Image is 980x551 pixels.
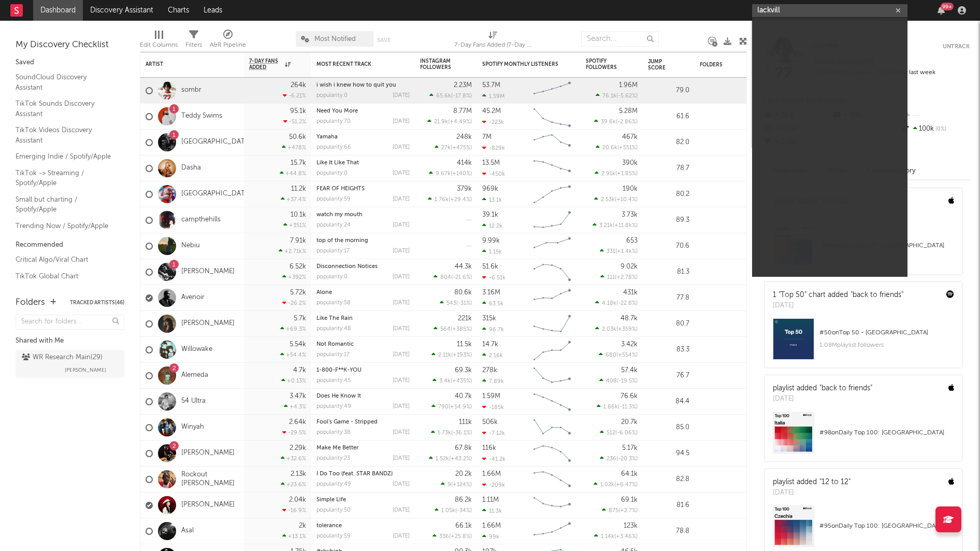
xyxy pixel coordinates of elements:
[618,301,636,306] span: -22.8 %
[16,98,114,119] a: TikTok Sounds Discovery Assistant
[140,39,178,51] div: Edit Columns
[280,351,306,358] div: +54.4 %
[529,363,575,389] svg: Chart title
[457,186,472,192] div: 379k
[752,18,907,51] a: Lackvill
[316,471,393,477] a: I Do Too (feat. STAR BANDZ)
[529,259,575,285] svg: Chart title
[316,378,351,384] div: popularity: 45
[454,39,532,51] div: 7-Day Fans Added (7-Day Fans Added)
[482,108,501,115] div: 45.2M
[431,351,472,358] div: ( )
[282,144,306,151] div: +478 %
[601,171,615,177] span: 2.91k
[181,216,221,224] a: campthehills
[316,274,348,280] div: popularity: 0
[602,145,617,151] span: 20.6k
[819,385,872,392] a: "back to friends"
[434,119,448,125] span: 21.9k
[482,160,500,166] div: 13.5M
[70,300,124,305] button: Tracked Artists(46)
[788,59,902,71] div: [PERSON_NAME]
[393,145,410,150] div: [DATE]
[316,290,410,295] div: Alone
[648,162,689,175] div: 78.7
[316,134,410,140] div: Yamaha
[619,145,636,151] span: +551 %
[291,82,306,89] div: 264k
[393,119,410,124] div: [DATE]
[529,130,575,156] svg: Chart title
[316,212,363,218] a: watch my mouth
[482,171,505,177] div: -450k
[482,289,500,296] div: 3.16M
[600,274,638,280] div: ( )
[181,501,235,510] a: [PERSON_NAME]
[596,144,638,151] div: ( )
[316,342,410,347] div: Not Romantic
[617,249,636,255] span: +1.4k %
[316,238,368,244] a: top of the morning
[393,222,410,228] div: [DATE]
[819,520,954,532] div: # 95 on Daily Top 100: [GEOGRAPHIC_DATA]
[16,315,124,330] input: Search for folders...
[282,274,306,280] div: +392 %
[452,171,470,177] span: +140 %
[482,274,506,281] div: -6.51k
[316,82,396,88] a: i wish i knew how to quit you
[482,222,502,229] div: 12.2k
[16,350,124,378] a: WR Research Main(29)[PERSON_NAME]
[181,112,222,121] a: Teddy Swims
[316,222,351,228] div: popularity: 24
[316,316,353,321] a: Like The Rain
[482,82,500,89] div: 53.7M
[283,118,306,125] div: -51.2 %
[458,301,470,306] span: -31 %
[622,211,638,218] div: 3.73k
[529,337,575,363] svg: Chart title
[529,78,575,104] svg: Chart title
[280,170,306,177] div: +44.8 %
[316,419,378,425] a: Fool's Game - Stripped
[648,59,674,71] div: Jump Score
[623,186,638,192] div: 190k
[851,291,903,299] a: "back to friends"
[606,352,616,358] span: 680
[16,72,114,93] a: SoundCloud Discovery Assistant
[283,92,306,99] div: -6.21 %
[16,220,114,232] a: Trending Now / Spotify/Apple
[581,31,659,47] input: Search...
[648,370,689,382] div: 76.7
[440,275,451,280] span: 804
[181,138,251,147] a: [GEOGRAPHIC_DATA]
[648,136,689,149] div: 82.0
[788,25,902,37] div: Lackvill
[291,211,306,218] div: 10.1k
[181,371,208,380] a: Alemeda
[752,152,907,186] a: BlackVision
[482,263,498,270] div: 51.6k
[819,478,851,486] a: "12 to 12"
[316,186,410,192] div: FEAR OF HEIGHTS
[316,171,348,176] div: popularity: 0
[788,160,902,172] div: BlackVision
[433,377,472,384] div: ( )
[294,315,306,322] div: 5.7k
[621,263,638,270] div: 9.02k
[626,237,638,244] div: 653
[482,237,500,244] div: 9.99k
[482,352,503,359] div: 2.16k
[453,108,472,115] div: 8.77M
[788,261,902,273] div: [PERSON_NAME]
[616,197,636,203] span: +10.4 %
[316,342,354,347] a: Not Romantic
[765,412,962,461] a: #98onDaily Top 100: [GEOGRAPHIC_DATA]
[181,449,235,458] a: [PERSON_NAME]
[482,211,498,218] div: 39.1k
[529,311,575,337] svg: Chart title
[420,58,456,70] div: Instagram Followers
[482,326,504,333] div: 96.7k
[529,285,575,311] svg: Chart title
[752,51,907,85] a: [PERSON_NAME]
[773,301,903,311] div: [DATE]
